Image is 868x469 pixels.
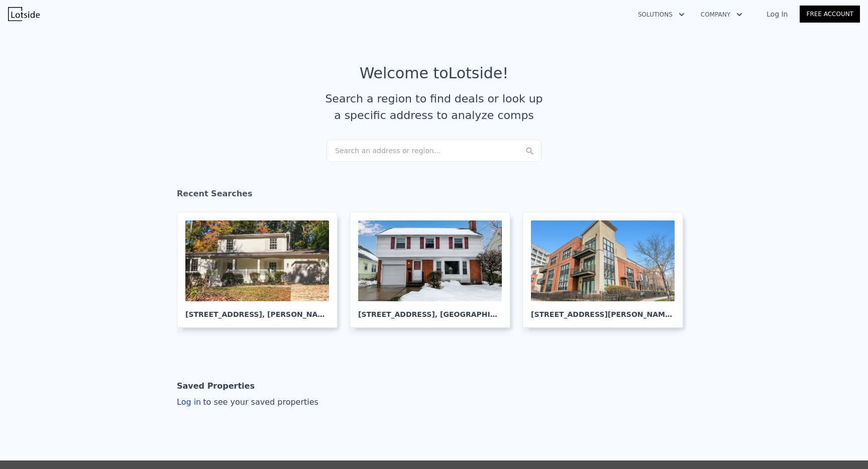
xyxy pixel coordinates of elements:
div: Log in [177,396,318,408]
div: Search an address or region... [327,140,541,162]
div: [STREET_ADDRESS] , [PERSON_NAME] [185,301,329,319]
div: Recent Searches [177,180,691,212]
div: Search a region to find deals or look up a specific address to analyze comps [321,90,547,124]
a: Free Account [800,6,860,23]
div: [STREET_ADDRESS][PERSON_NAME] , [GEOGRAPHIC_DATA] [531,301,675,319]
button: Company [693,6,750,24]
a: [STREET_ADDRESS][PERSON_NAME], [GEOGRAPHIC_DATA] [522,212,691,328]
div: Welcome to Lotside ! [360,64,509,82]
a: Log In [754,9,800,19]
span: to see your saved properties [201,397,318,407]
a: [STREET_ADDRESS], [GEOGRAPHIC_DATA] [350,212,518,328]
button: Solutions [630,6,693,24]
img: Lotside [8,7,40,21]
div: [STREET_ADDRESS] , [GEOGRAPHIC_DATA] [358,301,502,319]
div: Saved Properties [177,376,255,396]
a: [STREET_ADDRESS], [PERSON_NAME] [177,212,346,328]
